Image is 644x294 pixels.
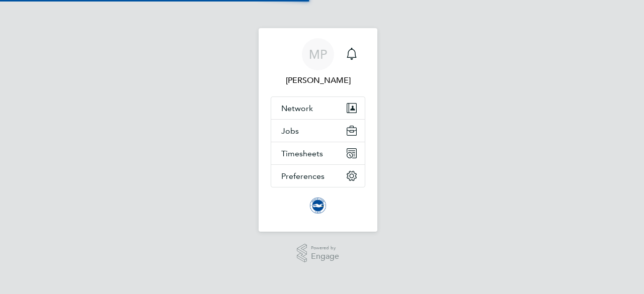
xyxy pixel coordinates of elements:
[271,198,365,214] a: Go to home page
[310,198,326,214] img: brightonandhovealbion-logo-retina.png
[309,48,327,61] span: MP
[311,252,339,261] span: Engage
[259,28,377,232] nav: Main navigation
[297,244,340,263] a: Powered byEngage
[271,38,365,86] a: MP[PERSON_NAME]
[311,244,339,252] span: Powered by
[271,142,365,164] button: Timesheets
[281,149,323,158] span: Timesheets
[281,126,299,136] span: Jobs
[271,74,365,86] span: Mark Pedrick
[281,171,325,181] span: Preferences
[271,97,365,119] button: Network
[271,120,365,142] button: Jobs
[271,165,365,187] button: Preferences
[281,104,313,113] span: Network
